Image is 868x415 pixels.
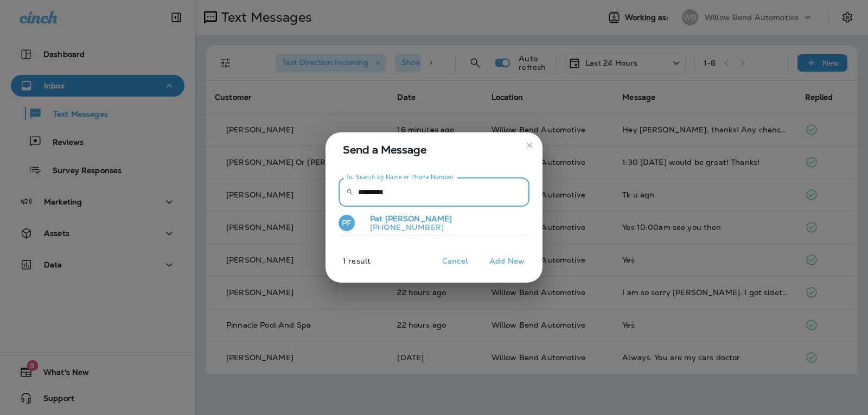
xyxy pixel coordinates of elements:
[521,137,538,154] button: close
[484,253,530,270] button: Add New
[361,223,452,232] p: [PHONE_NUMBER]
[370,214,382,224] span: Pat
[346,173,454,181] label: To: Search by Name or Phone Number
[321,257,371,274] p: 1 result
[435,253,475,270] button: Cancel
[385,214,452,224] span: [PERSON_NAME]
[343,141,529,158] span: Send a Message
[339,215,355,231] div: PF
[339,211,529,236] button: PFPat [PERSON_NAME][PHONE_NUMBER]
